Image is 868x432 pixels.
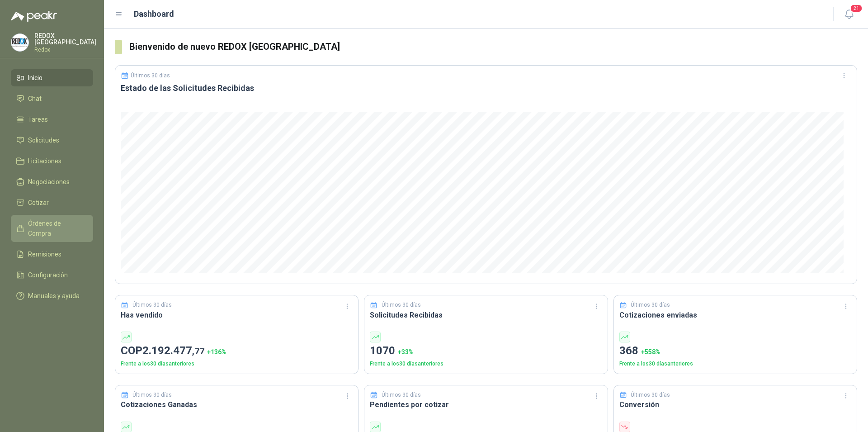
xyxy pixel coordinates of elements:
[132,391,172,399] p: Últimos 30 días
[619,309,851,321] h3: Cotizaciones enviadas
[121,309,353,321] h3: Has vendido
[11,132,93,149] a: Solicitudes
[11,287,93,304] a: Manuales y ayuda
[841,6,857,23] button: 21
[129,40,857,54] h3: Bienvenido de nuevo REDOX [GEOGRAPHIC_DATA]
[11,215,93,242] a: Órdenes de Compra
[28,270,68,280] span: Configuración
[11,34,28,51] img: Company Logo
[132,301,172,309] p: Últimos 30 días
[207,348,226,356] span: + 136 %
[641,348,660,356] span: + 558 %
[370,360,602,368] p: Frente a los 30 días anteriores
[28,249,61,259] span: Remisiones
[28,73,42,83] span: Inicio
[28,94,42,104] span: Chat
[131,72,170,79] p: Últimos 30 días
[121,399,353,410] h3: Cotizaciones Ganadas
[11,173,93,190] a: Negociaciones
[121,342,353,360] p: COP
[28,177,70,187] span: Negociaciones
[631,301,670,309] p: Últimos 30 días
[382,301,421,309] p: Últimos 30 días
[850,4,863,13] span: 21
[11,90,93,107] a: Chat
[28,291,80,301] span: Manuales y ayuda
[11,194,93,211] a: Cotizar
[382,391,421,399] p: Últimos 30 días
[619,342,851,360] p: 368
[142,344,204,357] span: 2.192.477
[398,348,414,356] span: + 33 %
[34,33,96,45] p: REDOX [GEOGRAPHIC_DATA]
[28,198,49,208] span: Cotizar
[11,246,93,263] a: Remisiones
[121,360,353,368] p: Frente a los 30 días anteriores
[370,342,602,360] p: 1070
[28,114,48,124] span: Tareas
[34,47,96,52] p: Redox
[619,360,851,368] p: Frente a los 30 días anteriores
[121,83,851,94] h3: Estado de las Solicitudes Recibidas
[11,111,93,128] a: Tareas
[192,346,204,356] span: ,77
[28,135,59,145] span: Solicitudes
[11,69,93,86] a: Inicio
[11,266,93,284] a: Configuración
[370,399,602,410] h3: Pendientes por cotizar
[619,399,851,410] h3: Conversión
[28,156,61,166] span: Licitaciones
[11,11,57,22] img: Logo peakr
[370,309,602,321] h3: Solicitudes Recibidas
[134,8,174,20] h1: Dashboard
[11,152,93,170] a: Licitaciones
[28,218,85,238] span: Órdenes de Compra
[631,391,670,399] p: Últimos 30 días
